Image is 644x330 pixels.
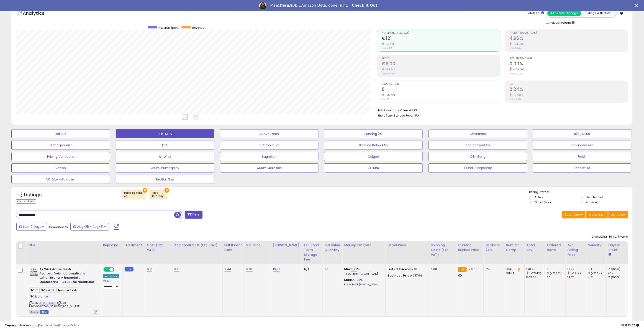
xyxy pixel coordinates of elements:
img: Profile image for Georgie [259,2,267,9]
th: The percentage added to the cost of goods (COGS) that forms the calculator for Min & Max prices. [342,241,386,264]
div: Close [635,4,640,7]
div: Fulfillment Cost [224,243,242,252]
div: Days In Stock [608,243,625,252]
div: Fulfillable Quantity [325,243,340,252]
div: 33 [547,275,565,279]
small: (-77.91%) [529,272,541,275]
button: FBA [116,141,214,150]
div: 8 [547,267,565,271]
div: 4.71 [588,275,606,279]
span: Air Wick [40,288,56,293]
button: Aug-25 - Aug-31 [70,223,109,231]
a: 23.39 [352,278,360,282]
h5: Analytics [23,10,53,18]
button: Calgon [324,152,423,161]
div: Include Returns [543,20,580,25]
div: FBA: 1 [506,267,521,271]
small: -100.00% [512,68,525,71]
button: VK-Max w/o other [11,175,110,184]
div: Meet Amazon Data, done right. [270,3,348,8]
a: Terms of Use [39,323,58,327]
button: Finish [533,152,631,161]
div: Est. Short Term Storage Fee [304,243,321,262]
button: Vanish [11,163,110,173]
small: -57.68% [512,93,524,97]
span: | SKU: PR0005447766_B0BWS8Q982_0N_FPD [29,301,80,308]
button: Active Fresh [220,129,319,138]
b: Listed Price: [387,267,408,271]
a: 19.99 [273,267,280,272]
b: Short Term Storage Fees: [378,114,413,117]
div: Totals For [527,11,544,15]
div: % [344,278,382,286]
div: seller snap | | [5,323,79,328]
div: N/A [304,267,319,271]
button: BB Drop in 7d [220,141,319,150]
div: Repricing [103,243,121,248]
div: Ordered Items [547,243,564,252]
button: Nicht gepreist [11,141,110,150]
small: Prev: 19.47% [510,98,521,101]
label: Deactivated [586,195,603,199]
div: [PERSON_NAME] [273,243,300,248]
span: Ordered Items [382,83,500,85]
span: Compared to: [48,225,69,229]
b: Max: [344,278,352,282]
div: 0% [485,267,500,271]
button: B2B_ASINs [533,129,631,138]
div: 120.96 [526,267,545,271]
small: Prev: 60.00% [510,72,522,75]
div: Markup on Cost [344,243,384,248]
small: FBA [458,267,467,272]
div: 547.66 [526,275,545,279]
button: BB suppressed [533,141,631,150]
div: 30 [325,267,339,271]
span: Tags : [152,191,165,198]
h2: €6.00 [382,61,500,67]
h2: 0.00% [510,61,628,67]
span: N/A [414,113,419,118]
i: DataHub... [279,3,301,8]
div: 1.14 [588,267,606,271]
span: OFF [113,268,121,272]
div: % [344,267,382,276]
a: B0BWS8Q982 [38,301,56,305]
div: Shipping Costs (Exc. VAT) [431,243,454,257]
button: Air Wick [116,152,214,161]
span: 2025-09-8 13:07 GMT [621,323,639,327]
button: Sagrotan [220,152,319,161]
p: 12.67% Profit [PERSON_NAME] [344,283,382,286]
div: Total Rev. [526,243,543,252]
div: 7 (100%) [608,267,627,271]
div: RHY (any) [152,195,165,198]
button: 100ml Pumpspray [428,163,527,173]
button: non competitiv [428,141,527,150]
small: Prev: €58.48 [382,72,394,75]
span: Revenue [192,26,204,30]
span: Acrive Fresh [56,288,78,293]
div: Additional Cost (Exc. VAT) [174,243,221,248]
h2: €121 [382,36,500,42]
p: Listing States: [529,190,633,194]
img: 51lTsXHBT9L._SL40_.jpg [29,267,38,276]
small: (0%) [608,272,615,275]
span: RHY [29,288,40,293]
button: Listings With Cost [581,10,615,16]
b: Total Inventory Value: [378,108,409,112]
small: (-75.76%) [550,272,562,275]
div: 17.99 [567,267,586,271]
button: Last 7 Days [16,223,47,231]
div: 7 (100%) [608,275,627,279]
a: 17.99 [246,267,253,272]
button: Clearance [428,129,527,138]
button: 400ml Aerosole [220,163,319,173]
span: 17.97 [468,267,475,271]
button: Columns [586,211,608,218]
li: €273 [378,107,625,113]
span: Profit [PERSON_NAME] [510,32,628,34]
div: Num of Comp. [506,243,523,252]
button: × [164,188,169,193]
button: Funding 2% [324,129,423,138]
button: Cillit Bang [428,152,527,161]
div: Current Buybox Price [458,243,482,252]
